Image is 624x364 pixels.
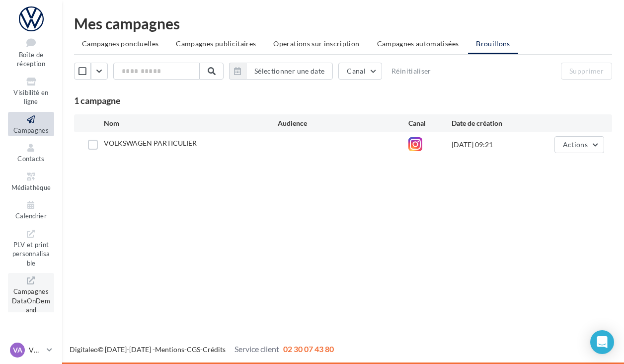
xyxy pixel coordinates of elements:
a: Médiathèque [8,169,54,193]
span: © [DATE]-[DATE] - - - [70,345,334,354]
span: Campagnes [13,126,49,134]
div: Date de création [452,118,539,128]
span: Operations sur inscription [273,39,359,48]
a: VA VW [GEOGRAPHIC_DATA] [8,341,54,360]
span: Campagnes publicitaires [176,39,256,48]
a: Boîte de réception [8,34,54,70]
button: Réinitialiser [388,65,435,77]
button: Sélectionner une date [229,63,333,80]
a: PLV et print personnalisable [8,226,54,270]
span: VA [13,345,22,355]
button: Canal [338,63,382,80]
div: Audience [278,118,408,128]
button: Sélectionner une date [246,63,333,80]
div: Mes campagnes [74,16,612,31]
span: Calendrier [15,212,47,220]
span: Contacts [17,155,45,163]
a: Crédits [203,345,226,354]
a: Visibilité en ligne [8,74,54,108]
a: Campagnes [8,112,54,136]
span: Médiathèque [11,183,51,191]
span: Campagnes DataOnDemand [12,285,50,314]
span: Campagnes automatisées [377,39,459,48]
a: Digitaleo [70,345,98,354]
div: Nom [104,118,278,128]
div: [DATE] 09:21 [452,140,539,150]
span: 1 campagne [74,95,121,106]
button: Actions [554,136,604,153]
span: 02 30 07 43 80 [283,344,334,354]
span: Boîte de réception [17,51,45,68]
span: VOLKSWAGEN PARTICULIER [104,139,197,147]
button: Supprimer [561,63,612,80]
p: VW [GEOGRAPHIC_DATA] [29,345,43,355]
div: Canal [408,118,452,128]
a: CGS [187,345,200,354]
span: PLV et print personnalisable [12,239,50,267]
span: Visibilité en ligne [13,89,48,106]
div: Open Intercom Messenger [590,330,614,354]
a: Mentions [155,345,184,354]
span: Service client [234,344,279,354]
a: Campagnes DataOnDemand [8,273,54,316]
a: Contacts [8,140,54,165]
span: Actions [563,140,588,149]
span: Campagnes ponctuelles [82,39,158,48]
a: Calendrier [8,197,54,222]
